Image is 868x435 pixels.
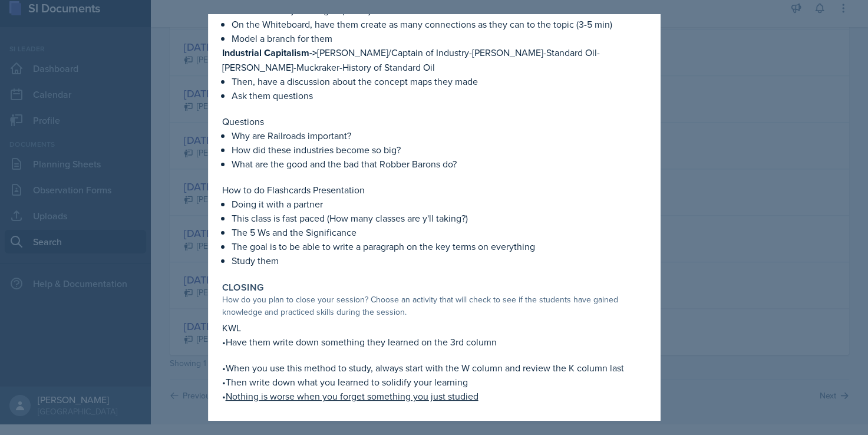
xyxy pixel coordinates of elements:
[222,46,317,60] strong: Industrial Capitalism->
[222,361,646,375] p: •When you use this method to study, always start with the W column and review the K column last
[222,389,646,403] p: •
[232,225,646,239] p: The 5 Ws and the Significance
[232,31,646,45] p: Model a branch for them
[222,294,646,318] div: How do you plan to close your session? Choose an activity that will check to see if the students ...
[222,183,646,197] p: How to do Flashcards Presentation
[226,390,478,403] u: Nothing is worse when you forget something you just studied
[232,253,646,268] p: Study them
[222,114,646,128] p: Questions
[222,282,264,294] label: Closing
[222,45,646,74] p: [PERSON_NAME]/Captain of Industry-[PERSON_NAME]-Standard Oil-[PERSON_NAME]-Muckraker-History of S...
[222,321,646,335] p: KWL
[232,128,646,143] p: Why are Railroads important?
[222,335,646,349] p: •Have them write down something they learned on the 3rd column
[232,197,646,211] p: Doing it with a partner
[232,157,646,171] p: What are the good and the bad that Robber Barons do?
[232,88,646,103] p: Ask them questions
[222,375,646,389] p: •Then write down what you learned to solidify your learning
[232,143,646,157] p: How did these industries become so big?
[232,17,646,31] p: On the Whiteboard, have them create as many connections as they can to the topic (3-5 min)
[232,74,646,88] p: Then, have a discussion about the concept maps they made
[232,239,646,253] p: The goal is to be able to write a paragraph on the key terms on everything
[232,211,646,225] p: This class is fast paced (How many classes are y'll taking?)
